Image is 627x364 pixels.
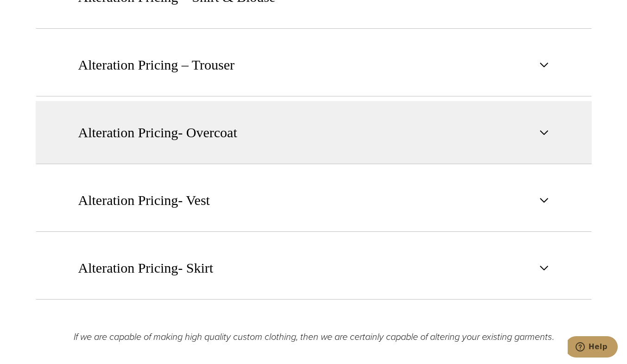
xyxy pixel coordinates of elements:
[78,190,210,211] span: Alteration Pricing- Vest
[78,258,214,278] span: Alteration Pricing- Skirt
[74,330,552,344] em: If we are capable of making high quality custom clothing, then we are certainly capable of alteri...
[78,55,235,75] span: Alteration Pricing – Trouser
[568,336,618,359] iframe: Opens a widget where you can chat to one of our agents
[36,101,592,164] button: Alteration Pricing- Overcoat
[36,300,592,344] p: .
[36,33,592,96] button: Alteration Pricing – Trouser
[78,122,237,143] span: Alteration Pricing- Overcoat
[36,236,592,300] button: Alteration Pricing- Skirt
[36,169,592,232] button: Alteration Pricing- Vest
